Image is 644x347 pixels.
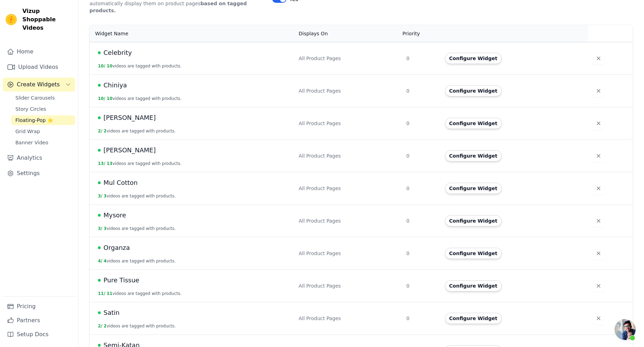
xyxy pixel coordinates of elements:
[104,259,107,263] span: 4
[299,250,398,257] div: All Product Pages
[103,80,127,90] span: Chiniya
[90,25,294,42] th: Widget Name
[592,215,605,227] button: Delete widget
[402,269,441,302] td: 0
[299,87,398,94] div: All Product Pages
[98,246,101,249] span: Live Published
[98,51,101,54] span: Live Published
[592,117,605,130] button: Delete widget
[402,107,441,139] td: 0
[3,60,75,74] a: Upload Videos
[592,150,605,162] button: Delete widget
[107,96,113,101] span: 10
[592,85,605,97] button: Delete widget
[107,161,113,166] span: 13
[11,126,75,136] a: Grid Wrap
[402,42,441,74] td: 0
[294,25,402,42] th: Displays On
[299,217,398,224] div: All Product Pages
[104,129,107,133] span: 2
[98,226,176,231] button: 3/ 3videos are tagged with products.
[445,118,502,129] button: Configure Widget
[98,259,102,263] span: 4 /
[11,138,75,147] a: Banner Video
[98,194,102,198] span: 3 /
[104,194,107,198] span: 3
[98,96,105,101] span: 10 /
[402,204,441,237] td: 0
[299,55,398,62] div: All Product Pages
[98,64,105,68] span: 10 /
[299,185,398,192] div: All Product Pages
[592,52,605,65] button: Delete widget
[3,45,75,59] a: Home
[445,85,502,96] button: Configure Widget
[6,14,17,25] img: Vizup
[103,243,130,253] span: Organza
[3,151,75,165] a: Analytics
[103,113,156,123] span: [PERSON_NAME]
[98,63,181,69] button: 10/ 10videos are tagged with products.
[103,145,156,155] span: [PERSON_NAME]
[402,25,441,42] th: Priority
[104,324,107,328] span: 2
[98,193,176,199] button: 3/ 3videos are tagged with products.
[299,120,398,127] div: All Product Pages
[402,302,441,334] td: 0
[615,319,636,340] a: Open chat
[98,258,176,264] button: 4/ 4videos are tagged with products.
[98,279,101,282] span: Live Published
[103,178,138,188] span: Mul Cotton
[15,94,55,101] span: Slider Carousels
[15,117,53,124] span: Floating-Pop ⭐
[15,139,48,146] span: Banner Video
[445,313,502,324] button: Configure Widget
[98,344,101,347] span: Live Published
[402,139,441,172] td: 0
[15,128,40,135] span: Grid Wrap
[445,280,502,291] button: Configure Widget
[3,327,75,341] a: Setup Docs
[104,226,107,231] span: 3
[445,183,502,194] button: Configure Widget
[15,106,46,113] span: Story Circles
[402,172,441,204] td: 0
[98,214,101,217] span: Live Published
[98,323,176,329] button: 2/ 2videos are tagged with products.
[103,210,126,220] span: Mysore
[445,248,502,259] button: Configure Widget
[98,128,176,134] button: 2/ 2videos are tagged with products.
[11,93,75,103] a: Slider Carousels
[98,324,102,328] span: 2 /
[98,226,102,231] span: 3 /
[3,166,75,180] a: Settings
[3,313,75,327] a: Partners
[445,215,502,226] button: Configure Widget
[3,299,75,313] a: Pricing
[103,48,132,58] span: Celebrity
[103,308,120,318] span: Satin
[592,247,605,260] button: Delete widget
[98,129,102,133] span: 2 /
[445,150,502,161] button: Configure Widget
[11,104,75,114] a: Story Circles
[107,291,113,296] span: 11
[299,152,398,159] div: All Product Pages
[98,311,101,314] span: Live Published
[17,80,60,89] span: Create Widgets
[98,181,101,184] span: Live Published
[98,161,181,166] button: 13/ 13videos are tagged with products.
[98,84,101,87] span: Live Published
[299,315,398,322] div: All Product Pages
[445,53,502,64] button: Configure Widget
[107,64,113,68] span: 10
[3,78,75,92] button: Create Widgets
[98,161,105,166] span: 13 /
[98,96,181,101] button: 10/ 10videos are tagged with products.
[98,149,101,152] span: Live Published
[90,1,247,13] strong: based on tagged products.
[98,291,181,296] button: 11/ 11videos are tagged with products.
[402,237,441,269] td: 0
[592,312,605,325] button: Delete widget
[11,115,75,125] a: Floating-Pop ⭐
